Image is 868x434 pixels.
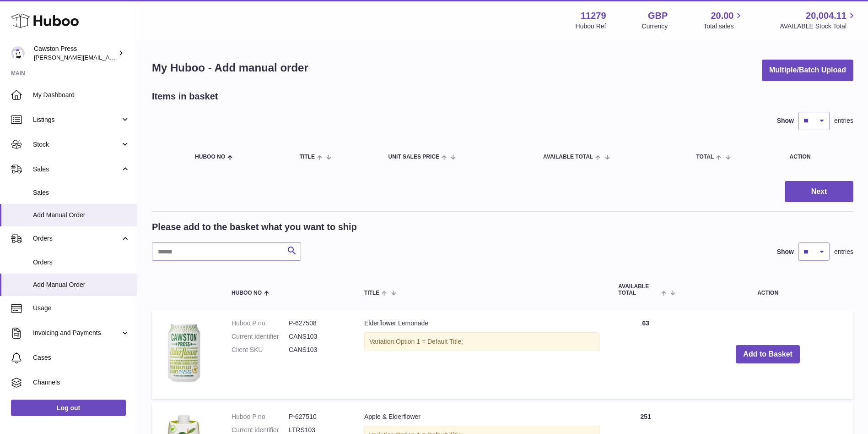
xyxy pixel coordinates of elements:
[33,258,130,267] span: Orders
[33,140,120,149] span: Stock
[703,10,744,31] a: 20.00 Total sales
[33,211,130,220] span: Add Manual Order
[33,304,130,313] span: Usage
[790,154,844,160] div: Action
[195,154,225,160] span: Huboo no
[232,290,262,296] span: Huboo no
[289,332,346,341] dd: CANS103
[300,154,315,160] span: Title
[33,165,120,174] span: Sales
[834,116,853,125] span: entries
[736,345,800,364] button: Add to Basket
[618,284,659,296] span: AVAILABLE Total
[777,116,794,125] label: Show
[777,247,794,256] label: Show
[355,310,609,399] td: Elderflower Lemonade
[576,22,606,31] div: Huboo Ref
[780,22,857,31] span: AVAILABLE Stock Total
[11,400,126,416] a: Log out
[696,154,714,160] span: Total
[806,10,846,22] span: 20,004.11
[152,221,357,233] h2: Please add to the basket what you want to ship
[396,338,463,345] span: Option 1 = Default Title;
[785,181,853,203] button: Next
[648,10,668,22] strong: GBP
[232,332,289,341] dt: Current identifier
[711,10,733,22] span: 20.00
[34,44,116,62] div: Cawston Press
[682,275,853,305] th: Action
[703,22,744,31] span: Total sales
[33,188,130,197] span: Sales
[152,60,308,75] h1: My Huboo - Add manual order
[33,329,120,337] span: Invoicing and Payments
[762,60,853,81] button: Multiple/Batch Upload
[543,154,593,160] span: AVAILABLE Total
[33,378,130,387] span: Channels
[33,234,120,243] span: Orders
[834,247,853,256] span: entries
[388,154,439,160] span: Unit Sales Price
[33,353,130,362] span: Cases
[581,10,606,22] strong: 11279
[780,10,857,31] a: 20,004.11 AVAILABLE Stock Total
[364,332,600,351] div: Variation:
[33,115,120,124] span: Listings
[232,412,289,421] dt: Huboo P no
[609,310,682,399] td: 63
[364,290,379,296] span: Title
[289,319,346,328] dd: P-627508
[33,91,130,99] span: My Dashboard
[152,90,218,103] h2: Items in basket
[289,412,346,421] dd: P-627510
[232,346,289,354] dt: Client SKU
[33,280,130,289] span: Add Manual Order
[289,346,346,354] dd: CANS103
[642,22,668,31] div: Currency
[11,46,25,60] img: thomas.carson@cawstonpress.com
[34,54,232,61] span: [PERSON_NAME][EMAIL_ADDRESS][PERSON_NAME][DOMAIN_NAME]
[232,319,289,328] dt: Huboo P no
[161,319,207,388] img: Elderflower Lemonade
